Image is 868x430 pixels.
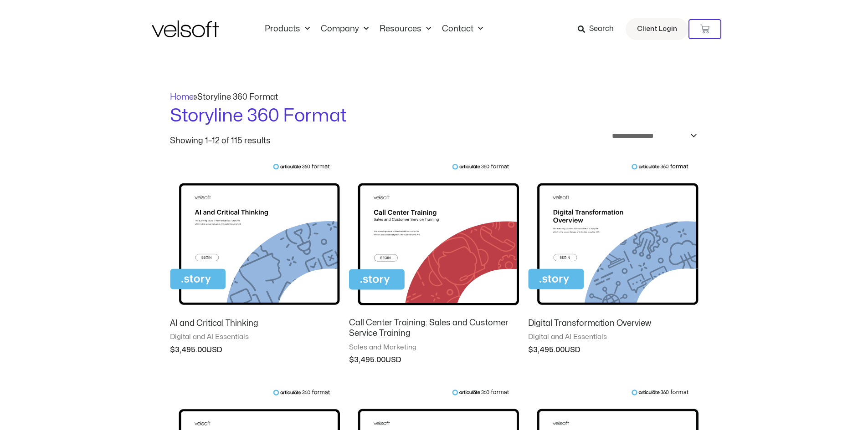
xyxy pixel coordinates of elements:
[170,318,340,329] h2: AI and Critical Thinking
[170,93,278,101] span: »
[349,356,385,364] bdi: 3,495.00
[528,318,698,333] a: Digital Transformation Overview
[170,346,175,354] span: $
[315,24,374,34] a: CompanyMenu Toggle
[626,18,688,40] a: Client Login
[170,333,340,342] span: Digital and AI Essentials
[528,318,698,329] h2: Digital Transformation Overview
[528,163,698,311] img: Digital Transformation Overview
[349,318,519,339] h2: Call Center Training: Sales and Customer Service Training
[528,346,565,354] bdi: 3,495.00
[259,24,488,34] nav: Menu
[170,103,699,129] h1: Storyline 360 Format
[170,163,340,311] img: AI and Critical Thinking
[197,93,278,101] span: Storyline 360 Format
[374,24,437,34] a: ResourcesMenu Toggle
[349,318,519,343] a: Call Center Training: Sales and Customer Service Training
[606,129,699,143] select: Shop order
[528,333,698,342] span: Digital and AI Essentials
[349,163,519,311] img: Call Center Training: Sales and Customer Service Training
[437,24,488,34] a: ContactMenu Toggle
[528,346,533,354] span: $
[578,21,620,37] a: Search
[152,20,219,37] img: Velsoft Training Materials
[170,346,206,354] bdi: 3,495.00
[637,23,677,35] span: Client Login
[170,318,340,333] a: AI and Critical Thinking
[170,93,194,101] a: Home
[349,356,354,364] span: $
[170,137,271,145] p: Showing 1–12 of 115 results
[589,23,614,35] span: Search
[349,343,519,352] span: Sales and Marketing
[259,24,315,34] a: ProductsMenu Toggle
